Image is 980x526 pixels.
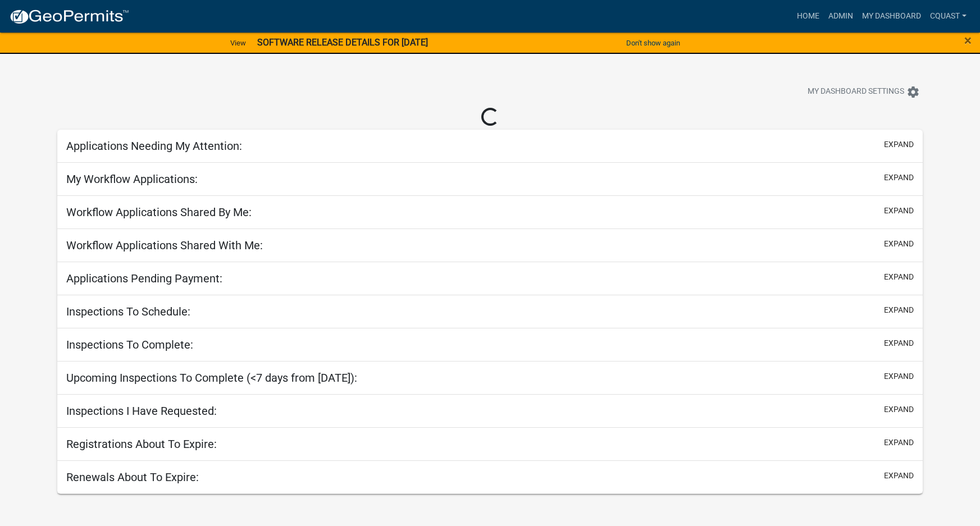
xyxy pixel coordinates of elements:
h5: Applications Pending Payment: [66,272,222,285]
strong: SOFTWARE RELEASE DETAILS FOR [DATE] [257,37,428,48]
button: Don't show again [622,34,685,52]
h5: Applications Needing My Attention: [66,139,242,153]
h5: My Workflow Applications: [66,172,198,186]
button: expand [884,404,914,415]
button: My Dashboard Settingssettings [799,81,929,103]
a: cquast [926,6,971,27]
h5: Inspections To Complete: [66,338,193,351]
button: expand [884,271,914,283]
h5: Upcoming Inspections To Complete (<7 days from [DATE]): [66,371,357,385]
h5: Workflow Applications Shared With Me: [66,239,263,252]
span: × [964,33,972,48]
a: Home [792,6,824,27]
h5: Renewals About To Expire: [66,470,199,484]
h5: Registrations About To Expire: [66,437,217,451]
button: expand [884,437,914,449]
i: settings [906,85,920,99]
a: Admin [824,6,858,27]
h5: Inspections I Have Requested: [66,404,217,418]
button: Close [964,34,972,47]
h5: Inspections To Schedule: [66,305,190,318]
button: expand [884,337,914,349]
button: expand [884,205,914,217]
button: expand [884,139,914,150]
a: My Dashboard [858,6,926,27]
button: expand [884,371,914,382]
span: My Dashboard Settings [808,85,904,99]
a: View [226,34,250,52]
h5: Workflow Applications Shared By Me: [66,205,252,219]
button: expand [884,238,914,250]
button: expand [884,172,914,184]
button: expand [884,304,914,316]
button: expand [884,470,914,482]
